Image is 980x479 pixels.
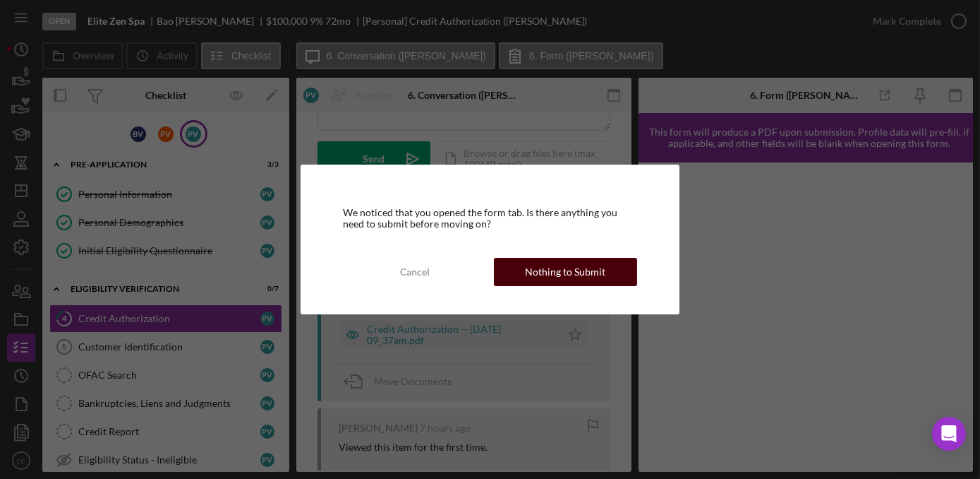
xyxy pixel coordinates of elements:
div: We noticed that you opened the form tab. Is there anything you need to submit before moving on? [343,207,637,230]
button: Nothing to Submit [494,258,637,286]
div: Cancel [400,258,430,286]
button: Cancel [343,258,486,286]
div: Open Intercom Messenger [932,417,966,451]
div: Nothing to Submit [525,258,605,286]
